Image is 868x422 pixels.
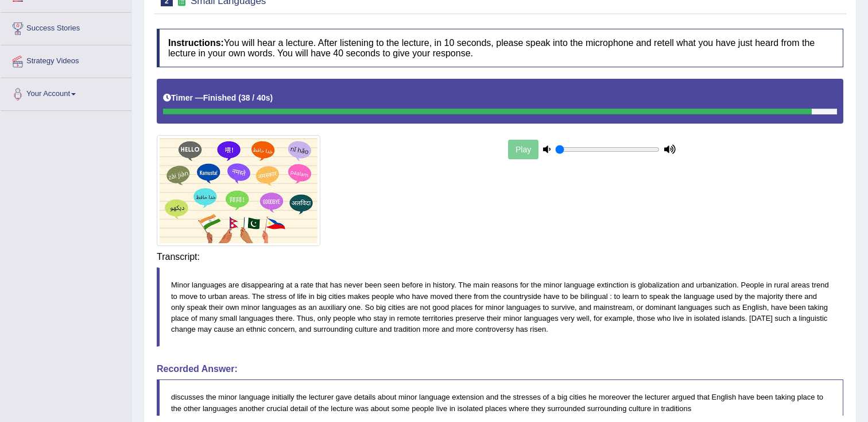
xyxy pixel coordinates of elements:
[270,93,273,102] b: )
[241,93,270,102] b: 38 / 40s
[203,93,237,102] b: Finished
[157,364,843,374] h4: Recorded Answer:
[1,78,131,107] a: Your Account
[157,29,843,67] h4: You will hear a lecture. After listening to the lecture, in 10 seconds, please speak into the mic...
[1,45,131,74] a: Strategy Videos
[168,38,224,48] b: Instructions:
[163,94,273,102] h5: Timer —
[157,252,843,262] h4: Transcript:
[157,267,843,347] blockquote: Minor languages are disappearing at a rate that has never been seen before in history. The main r...
[1,13,131,41] a: Success Stories
[238,93,241,102] b: (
